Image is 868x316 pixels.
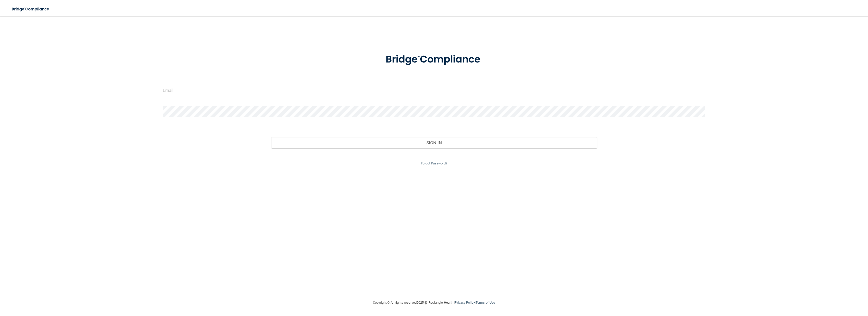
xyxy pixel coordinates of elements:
a: Forgot Password? [421,161,447,165]
a: Terms of Use [476,301,495,304]
input: Email [163,85,705,96]
div: Copyright © All rights reserved 2025 @ Rectangle Health | | [342,295,526,311]
a: Privacy Policy [455,301,475,304]
img: bridge_compliance_login_screen.278c3ca4.svg [375,46,493,73]
button: Sign In [271,137,597,148]
img: bridge_compliance_login_screen.278c3ca4.svg [8,4,54,14]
